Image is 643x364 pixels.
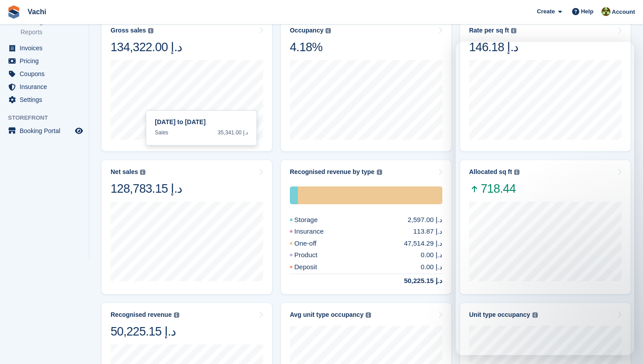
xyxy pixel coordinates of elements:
div: 4.18% [290,40,331,55]
div: 128,783.15 د.إ [111,181,182,196]
iframe: Intercom live chat [456,42,634,355]
div: 47,514.29 د.إ [404,239,442,249]
div: Recognised revenue by type [290,168,375,176]
span: Account [612,8,635,16]
div: Avg unit type occupancy [290,311,363,319]
div: Gross sales [111,27,146,34]
a: Preview store [74,125,84,136]
div: Product [290,250,339,260]
div: Recognised revenue [111,311,172,319]
div: Occupancy [290,27,323,34]
div: 2,597.00 د.إ [408,215,442,225]
a: menu [4,42,84,54]
img: icon-info-grey-7440780725fd019a000dd9b08b2336e03edf1995a4989e88bcd33f0948082b44.svg [174,312,179,318]
div: Storage [290,215,339,225]
div: Deposit [290,262,338,272]
img: icon-info-grey-7440780725fd019a000dd9b08b2336e03edf1995a4989e88bcd33f0948082b44.svg [148,28,153,33]
a: menu [4,125,84,137]
img: icon-info-grey-7440780725fd019a000dd9b08b2336e03edf1995a4989e88bcd33f0948082b44.svg [377,170,382,175]
a: Reports [21,28,84,36]
div: Rate per sq ft [469,27,509,34]
span: Settings [20,93,73,106]
a: Vachi [24,4,50,19]
span: Coupons [20,68,73,80]
span: Insurance [20,81,73,93]
div: 50,225.15 د.إ [111,324,179,339]
a: menu [4,55,84,67]
div: Insurance [290,226,345,237]
span: Booking Portal [20,125,73,137]
img: Anete Gre [602,7,610,16]
span: Help [581,7,594,16]
div: 50,225.15 د.إ [383,276,442,286]
span: Storefront [8,113,89,122]
img: icon-info-grey-7440780725fd019a000dd9b08b2336e03edf1995a4989e88bcd33f0948082b44.svg [366,312,371,318]
img: icon-info-grey-7440780725fd019a000dd9b08b2336e03edf1995a4989e88bcd33f0948082b44.svg [511,28,516,33]
a: menu [4,68,84,80]
div: 0.00 د.إ [420,250,442,260]
span: Invoices [20,42,73,54]
img: icon-info-grey-7440780725fd019a000dd9b08b2336e03edf1995a4989e88bcd33f0948082b44.svg [140,170,145,175]
div: 134,322.00 د.إ [111,40,182,55]
div: 146.18 د.إ [469,40,519,55]
a: menu [4,81,84,93]
div: Net sales [111,168,138,176]
div: Storage [290,186,298,204]
span: Create [537,7,555,16]
div: 113.87 د.إ [413,226,442,237]
img: stora-icon-8386f47178a22dfd0bd8f6a31ec36ba5ce8667c1dd55bd0f319d3a0aa187defe.svg [7,5,21,19]
span: Pricing [20,55,73,67]
a: menu [4,93,84,106]
div: One-off [290,239,338,249]
img: icon-info-grey-7440780725fd019a000dd9b08b2336e03edf1995a4989e88bcd33f0948082b44.svg [326,28,331,33]
div: 0.00 د.إ [420,262,442,272]
div: One-off [298,186,442,204]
